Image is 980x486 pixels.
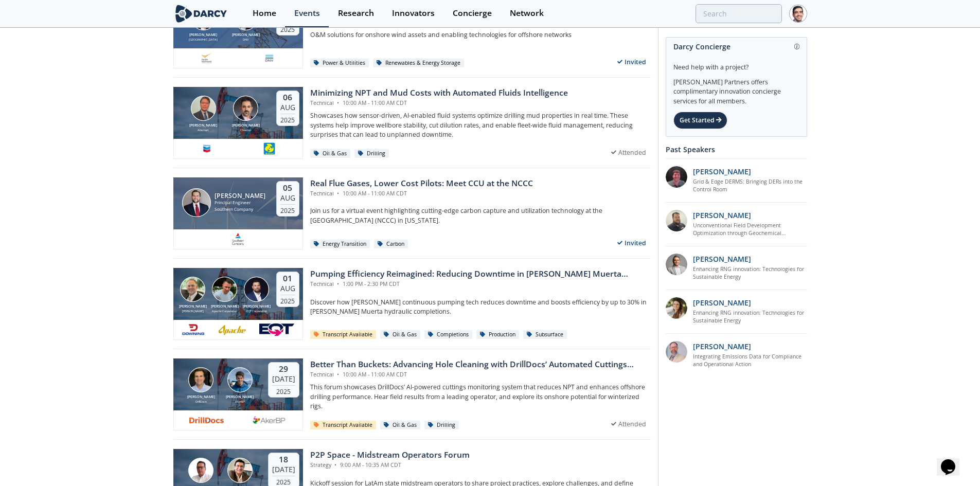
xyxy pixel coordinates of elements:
[201,142,213,155] img: chevron.com.png
[335,371,341,378] span: •
[310,87,568,99] div: Minimizing NPT and Mud Costs with Automated Fluids Intelligence
[215,192,265,200] div: [PERSON_NAME]
[380,330,421,339] div: Oil & Gas
[693,178,808,194] a: Grid & Edge DERMS: Bringing DERs into the Control Room
[310,59,369,68] div: Power & Utilities
[666,166,687,188] img: accc9a8e-a9c1-4d58-ae37-132228efcf55
[673,38,799,56] div: Darcy Concierge
[693,265,808,282] a: Enhancing RNG innovation: Technologies for Sustainable Energy
[215,200,265,206] div: Principal Engineer
[177,304,209,310] div: [PERSON_NAME]
[310,371,651,379] div: Technical 10:00 AM - 11:00 AM CDT
[230,123,262,129] div: [PERSON_NAME]
[189,414,225,426] img: 1624395243483-drilldocs.PNG
[280,274,295,284] div: 01
[272,465,295,474] div: [DATE]
[673,56,799,72] div: Need help with a project?
[310,421,377,430] div: Transcript Available
[310,206,651,225] p: Join us for a virtual event highlighting cutting-edge carbon capture and utilization technology a...
[310,99,568,107] div: Technical 10:00 AM - 11:00 AM CDT
[310,190,533,198] div: Technical 10:00 AM - 11:00 AM CDT
[272,385,295,395] div: 2025
[241,309,273,313] div: EQT Corporation
[186,400,216,404] div: DrillDocs
[310,30,651,40] p: O&M solutions for onshore wind assets and enabling technologies for offshore networks
[181,323,205,336] img: 0a7815bc-3115-464d-a07a-879957af7969
[173,177,651,249] a: John Carroll [PERSON_NAME] Principal Engineer Southern Company 05 Aug 2025 Real Flue Gases, Lower...
[215,206,265,213] div: Southern Company
[191,96,216,121] img: Victor Saet
[212,277,237,302] img: Theron Hoedel
[310,449,470,461] div: P2P Space - Midstream Operators Forum
[200,52,213,64] img: 1677164726811-Captura%20de%20pantalla%202023-02-23%20120513.png
[241,304,273,310] div: [PERSON_NAME]
[693,210,751,221] p: [PERSON_NAME]
[182,188,211,217] img: John Carroll
[310,461,470,470] div: Strategy 9:00 AM - 10:35 AM CDT
[253,9,276,17] div: Home
[173,268,651,340] a: Tim Marvel [PERSON_NAME] [PERSON_NAME] Theron Hoedel [PERSON_NAME] Apache Corporation Charles Dra...
[280,114,295,124] div: 2025
[380,421,421,430] div: Oil & Gas
[937,445,970,476] iframe: chat widget
[272,455,295,465] div: 18
[310,149,351,158] div: Oil & Gas
[338,9,374,17] div: Research
[310,240,370,249] div: Energy Transition
[613,56,651,68] div: Invited
[693,309,808,326] a: Enhancing RNG innovation: Technologies for Sustainable Energy
[607,418,651,430] div: Attended
[188,458,213,483] img: Alfonso Araujo Trujillo
[187,38,219,42] div: [GEOGRAPHIC_DATA]
[209,304,241,310] div: [PERSON_NAME]
[453,9,492,17] div: Concierge
[230,32,262,38] div: [PERSON_NAME]
[693,254,751,264] p: [PERSON_NAME]
[310,298,651,317] p: Discover how [PERSON_NAME] continuous pumping tech reduces downtime and boosts efficiency by up t...
[310,358,651,371] div: Better Than Buckets: Advancing Hole Cleaning with DrillDocs’ Automated Cuttings Monitoring
[789,5,807,23] img: Profile
[310,177,533,190] div: Real Flue Gases, Lower Cost Pilots: Meet CCU at the NCCC
[666,140,807,158] div: Past Speakers
[613,237,651,249] div: Invited
[374,240,408,249] div: Carbon
[294,9,320,17] div: Events
[424,421,459,430] div: Drilling
[392,9,435,17] div: Innovators
[263,52,276,64] img: fd4d9e3c-8c73-4c0b-962d-0d5469c923e5
[310,111,651,139] p: Showcases how sensor-driven, AI-enabled fluid systems optimize drilling mud properties in real ti...
[280,103,295,112] div: Aug
[227,458,253,483] img: Orlando Garzón
[693,166,751,177] p: [PERSON_NAME]
[523,330,567,339] div: Subsurface
[607,146,651,159] div: Attended
[173,87,651,159] a: Victor Saet [PERSON_NAME] Absmart Brahim Ghrissi [PERSON_NAME] Chevron 06 Aug 2025 Minimizing NPT...
[696,4,782,23] input: Advanced Search
[225,400,255,404] div: AkerBP
[373,59,465,68] div: Renewables & Energy Storage
[177,309,209,313] div: [PERSON_NAME]
[693,222,808,238] a: Unconventional Field Development Optimization through Geochemical Fingerprinting Technology
[231,233,244,245] img: 1616523795096-Southern%20Company.png
[187,32,219,38] div: [PERSON_NAME]
[280,193,295,203] div: Aug
[666,341,687,363] img: ed2b4adb-f152-4947-b39b-7b15fa9ececc
[510,9,544,17] div: Network
[666,254,687,275] img: 1fdb2308-3d70-46db-bc64-f6eabefcce4d
[335,190,341,197] span: •
[693,353,808,369] a: Integrating Emissions Data for Compliance and Operational Action
[180,277,205,302] img: Tim Marvel
[227,367,253,392] img: Jonas Bjørlo
[310,330,377,339] div: Transcript Available
[476,330,520,339] div: Production
[673,72,799,106] div: [PERSON_NAME] Partners offers complimentary innovation concierge services for all members.
[272,364,295,374] div: 29
[217,323,247,336] img: apachecorp.com.png
[230,128,262,132] div: Chevron
[263,142,276,155] img: 50d6a6df-976e-41f3-bad7-d4b68cf9db25
[280,284,295,293] div: Aug
[280,183,295,193] div: 05
[310,383,651,411] p: This forum showcases DrillDocs’ AI-powered cuttings monitoring system that reduces NPT and enhanc...
[259,323,295,336] img: eqt.com-new1.png
[310,280,651,289] div: Technical 1:00 PM - 2:30 PM CDT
